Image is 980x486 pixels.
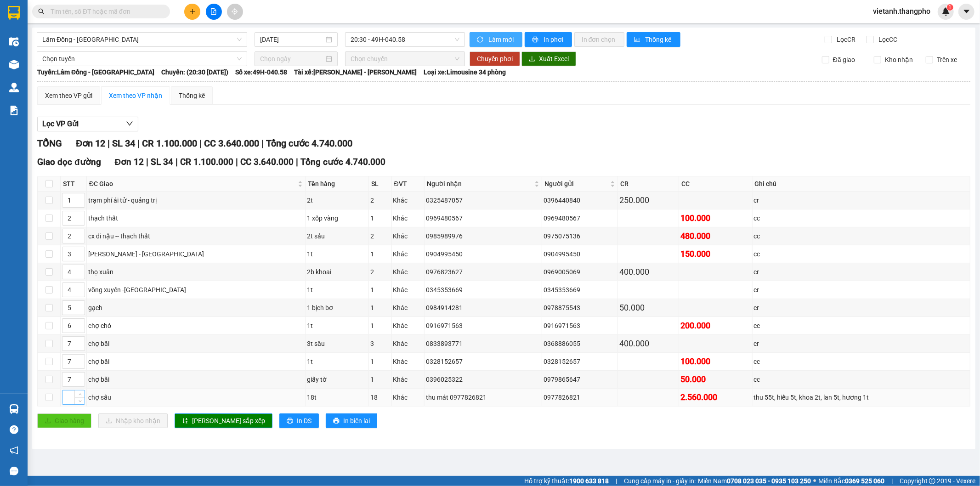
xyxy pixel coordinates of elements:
[370,374,390,384] div: 1
[88,195,304,205] div: trạm phí ái tử - quảng trị
[307,392,367,402] div: 18t
[9,83,19,92] img: warehouse-icon
[426,231,540,241] div: 0985989976
[38,8,45,15] span: search
[370,303,390,313] div: 1
[754,303,969,313] div: cr
[10,467,18,475] span: message
[88,267,304,277] div: thọ xuân
[426,213,540,223] div: 0969480567
[634,36,642,44] span: bar-chart
[182,418,188,425] span: sort-ascending
[370,267,390,277] div: 2
[10,425,18,434] span: question-circle
[818,476,884,486] span: Miền Bắc
[76,138,105,149] span: Đơn 12
[37,117,138,131] button: Lọc VP Gửi
[544,249,616,259] div: 0904995450
[370,392,390,402] div: 18
[891,476,893,486] span: |
[294,67,417,77] span: Tài xế: [PERSON_NAME] - [PERSON_NAME]
[88,356,304,367] div: chợ bãi
[426,321,540,331] div: 0916971563
[427,179,532,189] span: Người nhận
[370,339,390,349] div: 3
[393,374,423,384] div: Khác
[544,374,616,384] div: 0979865647
[42,33,242,46] span: Lâm Đồng - Hà Nội
[9,37,19,46] img: warehouse-icon
[392,176,425,192] th: ĐVT
[426,267,540,277] div: 0976823627
[370,285,390,295] div: 1
[307,303,367,313] div: 1 bịch bơ
[88,249,304,259] div: [PERSON_NAME] - [GEOGRAPHIC_DATA]
[88,303,304,313] div: gạch
[424,67,506,77] span: Loại xe: Limousine 34 phòng
[369,176,392,192] th: SL
[393,267,423,277] div: Khác
[754,195,969,205] div: cr
[875,34,899,45] span: Lọc CC
[266,138,352,149] span: Tổng cước 4.740.000
[307,213,367,223] div: 1 xốp vàng
[77,392,83,397] span: up
[544,339,616,349] div: 0368886055
[680,319,751,332] div: 200.000
[179,90,205,101] div: Thống kê
[9,60,19,69] img: warehouse-icon
[137,138,140,149] span: |
[296,157,298,167] span: |
[146,157,148,167] span: |
[933,55,961,65] span: Trên xe
[544,213,616,223] div: 0969480567
[393,249,423,259] div: Khác
[544,34,565,45] span: In phơi
[9,106,19,115] img: solution-icon
[393,356,423,367] div: Khác
[754,321,969,331] div: cc
[37,138,62,149] span: TỔNG
[753,176,970,192] th: Ghi chú
[619,194,677,207] div: 250.000
[544,356,616,367] div: 0328152657
[42,52,242,66] span: Chọn tuyến
[98,413,168,428] button: downloadNhập kho nhận
[754,339,969,349] div: cr
[393,213,423,223] div: Khác
[184,4,200,20] button: plus
[393,231,423,241] div: Khác
[88,392,304,402] div: chợ sấu
[488,34,515,45] span: Làm mới
[646,34,673,45] span: Thống kê
[754,392,969,402] div: thu 55t, hiếu 5t, khoa 2t, lan 5t, hương 1t
[393,285,423,295] div: Khác
[333,418,340,425] span: printer
[189,8,196,15] span: plus
[680,212,751,225] div: 100.000
[279,413,319,428] button: printerIn DS
[42,118,79,130] span: Lọc VP Gửi
[37,157,101,167] span: Giao dọc đường
[948,4,952,11] span: 1
[679,176,753,192] th: CC
[77,398,83,404] span: down
[616,476,617,486] span: |
[544,392,616,402] div: 0977826821
[306,176,369,192] th: Tên hàng
[539,54,569,64] span: Xuất Excel
[833,34,857,45] span: Lọc CR
[929,478,935,484] span: copyright
[754,213,969,223] div: cc
[74,390,85,397] span: Increase Value
[370,213,390,223] div: 1
[426,339,540,349] div: 0833893771
[624,476,696,486] span: Cung cấp máy in - giấy in:
[176,157,178,167] span: |
[370,321,390,331] div: 1
[180,157,233,167] span: CR 1.100.000
[307,356,367,367] div: 1t
[619,337,677,350] div: 400.000
[206,4,222,20] button: file-add
[307,321,367,331] div: 1t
